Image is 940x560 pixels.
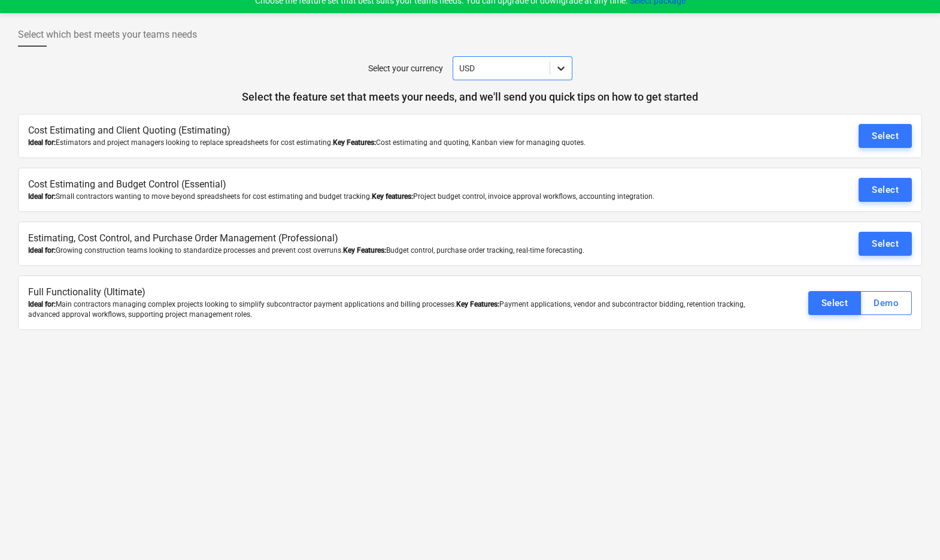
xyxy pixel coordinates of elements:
b: Ideal for: [28,246,56,255]
p: Select your currency [368,62,443,75]
span: Select which best meets your teams needs [18,28,197,42]
b: Key Features: [333,138,376,147]
button: Select [859,178,912,202]
div: Select [872,128,899,144]
b: Key features: [372,192,413,201]
button: Demo [860,291,912,315]
b: Key Features: [456,300,499,308]
b: Ideal for: [28,138,56,147]
p: Estimating, Cost Control, and Purchase Order Management (Professional) [28,232,765,246]
div: Select [821,295,848,311]
div: Estimators and project managers looking to replace spreadsheets for cost estimating. Cost estimat... [28,138,765,148]
p: Select the feature set that meets your needs, and we'll send you quick tips on how to get started [18,90,922,104]
button: Select [808,291,862,315]
b: Key Features: [343,246,386,255]
b: Ideal for: [28,192,56,201]
div: Select [872,182,899,198]
p: Cost Estimating and Budget Control (Essential) [28,178,765,192]
iframe: Chat Widget [880,503,940,560]
div: Small contractors wanting to move beyond spreadsheets for cost estimating and budget tracking. Pr... [28,192,765,202]
div: Select [872,236,899,252]
button: Select [859,124,912,148]
button: Select [859,232,912,256]
div: Growing construction teams looking to standardize processes and prevent cost overruns. Budget con... [28,246,765,256]
p: Full Functionality (Ultimate) [28,286,765,299]
b: Ideal for: [28,300,56,308]
div: Main contractors managing complex projects looking to simplify subcontractor payment applications... [28,299,765,320]
p: Cost Estimating and Client Quoting (Estimating) [28,124,765,138]
div: Demo [874,295,899,311]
